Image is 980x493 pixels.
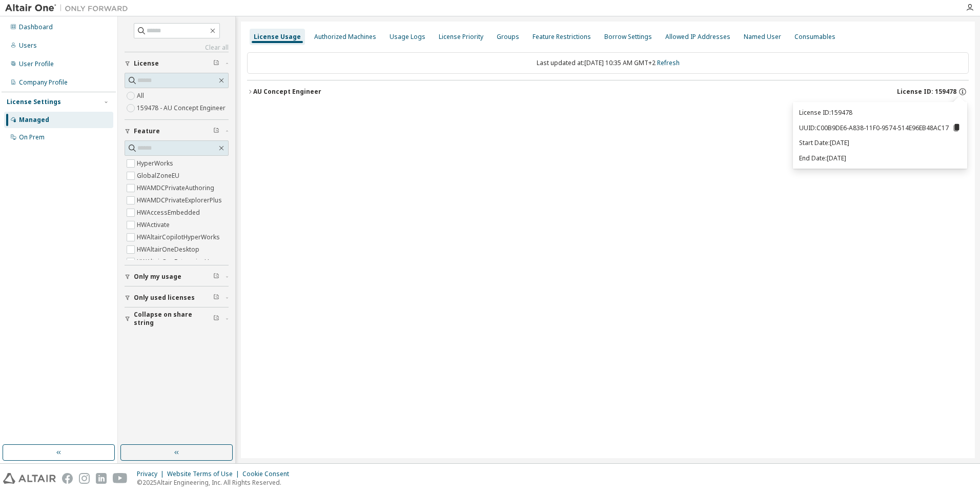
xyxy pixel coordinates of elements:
a: Clear all [125,44,229,52]
div: License Priority [439,33,483,41]
span: Clear filter [213,127,219,135]
div: Website Terms of Use [167,470,242,478]
div: Authorized Machines [314,33,376,41]
p: © 2025 Altair Engineering, Inc. All Rights Reserved. [137,478,295,487]
div: Users [19,42,37,50]
div: Borrow Settings [604,33,652,41]
span: License ID: 159478 [897,88,956,96]
span: Only used licenses [134,294,195,302]
span: Clear filter [213,315,219,323]
button: Only used licenses [125,286,229,309]
div: User Profile [19,60,54,68]
span: Only my usage [134,273,181,281]
div: Named User [744,33,781,41]
span: Feature [134,127,160,135]
a: Refresh [657,58,680,67]
div: Usage Logs [390,33,425,41]
img: instagram.svg [79,473,90,484]
img: facebook.svg [62,473,73,484]
div: License Settings [7,98,61,106]
div: License Usage [254,33,301,41]
label: HWAltairOneEnterpriseUser [137,256,221,268]
div: Allowed IP Addresses [665,33,730,41]
label: GlobalZoneEU [137,170,181,182]
div: Dashboard [19,23,53,31]
div: Cookie Consent [242,470,295,478]
p: License ID: 159478 [799,108,961,117]
img: linkedin.svg [96,473,107,484]
label: HyperWorks [137,157,175,170]
button: Feature [125,120,229,142]
label: HWAMDCPrivateExplorerPlus [137,194,224,207]
span: Clear filter [213,59,219,68]
div: Company Profile [19,78,68,87]
div: Feature Restrictions [533,33,591,41]
label: HWAltairOneDesktop [137,243,201,256]
p: Start Date: [DATE] [799,138,961,147]
span: Collapse on share string [134,311,213,327]
img: Altair One [5,3,133,13]
div: Privacy [137,470,167,478]
label: HWAccessEmbedded [137,207,202,219]
div: On Prem [19,133,45,141]
button: AU Concept EngineerLicense ID: 159478 [247,80,969,103]
p: UUID: C00B9DE6-A838-11F0-9574-514E96EB48AC17 [799,123,961,132]
label: 159478 - AU Concept Engineer [137,102,228,114]
label: HWAltairCopilotHyperWorks [137,231,222,243]
div: AU Concept Engineer [253,88,321,96]
label: HWActivate [137,219,172,231]
div: Consumables [794,33,835,41]
div: Last updated at: [DATE] 10:35 AM GMT+2 [247,52,969,74]
button: Only my usage [125,265,229,288]
button: Collapse on share string [125,307,229,330]
img: altair_logo.svg [3,473,56,484]
span: Clear filter [213,273,219,281]
label: All [137,90,146,102]
span: License [134,59,159,68]
label: HWAMDCPrivateAuthoring [137,182,216,194]
span: Clear filter [213,294,219,302]
div: Groups [497,33,519,41]
img: youtube.svg [113,473,128,484]
div: Managed [19,116,49,124]
p: End Date: [DATE] [799,154,961,162]
button: License [125,52,229,75]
